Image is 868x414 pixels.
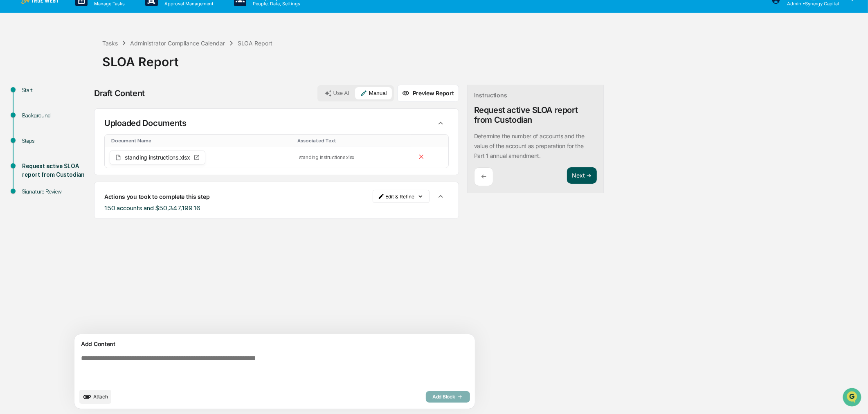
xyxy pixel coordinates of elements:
div: Draft Content [94,88,145,98]
button: Manual [355,87,392,99]
a: 🔎Data Lookup [5,157,55,172]
p: Determine the number of accounts and the value of the account as preparation for the Part 1 annua... [474,133,585,159]
div: Request active SLOA report from Custodian [474,105,597,125]
p: Actions you took to complete this step [104,193,209,200]
span: Pylon [81,181,99,187]
button: Remove file [416,151,427,164]
span: standing instructions.xlsx [125,155,190,160]
p: Approval Management [158,1,218,7]
span: Attestations [67,145,101,153]
p: Admin • Synergy Capital [780,1,839,7]
p: People, Data, Settings [246,1,304,7]
div: Toggle SortBy [297,138,408,144]
div: Tasks [102,40,118,47]
span: Data Lookup [16,161,52,169]
div: Administrator Compliance Calendar [130,40,225,47]
span: Attach [93,394,108,400]
img: Cameron Burns [8,103,21,117]
td: standing instructions.xlsx [294,147,411,168]
button: Start new chat [139,65,149,75]
div: Request active SLOA report from Custodian [22,162,89,179]
button: See all [127,89,149,99]
span: 150 accounts and $50,347,199.16 [104,204,200,212]
span: [DATE] [72,111,89,118]
p: Uploaded Documents [104,118,187,128]
div: 🗄️ [59,146,66,153]
div: SLOA Report [102,48,864,69]
p: How can we help? [8,17,149,30]
div: SLOA Report [238,40,273,47]
div: Toggle SortBy [111,138,291,144]
a: Powered byPylon [58,180,99,187]
span: [PERSON_NAME] [25,111,66,118]
div: We're available if you need us! [28,71,103,77]
button: Next ➔ [567,167,597,184]
button: Use AI [319,87,354,99]
div: 🔎 [8,162,15,168]
a: 🗄️Attestations [56,142,105,157]
span: • [68,111,71,118]
div: Signature Review [22,187,89,196]
img: 1746055101610-c473b297-6a78-478c-a979-82029cc54cd1 [16,112,23,118]
button: Preview Report [397,85,459,102]
a: 🖐️Preclearance [5,142,56,157]
div: Background [22,111,89,120]
div: Start [22,86,89,94]
div: Start new chat [28,63,134,71]
p: Manage Tasks [88,1,129,7]
div: Instructions [474,92,507,99]
span: Preclearance [16,145,53,153]
div: Steps [22,137,89,145]
input: Clear [21,37,135,46]
iframe: Open customer support [842,387,864,409]
button: Edit & Refine [373,190,430,203]
button: upload document [79,390,111,404]
div: Add Content [79,339,470,349]
p: ← [481,173,486,180]
div: Past conversations [8,91,55,97]
img: 1746055101610-c473b297-6a78-478c-a979-82029cc54cd1 [8,63,23,77]
div: 🖐️ [8,146,15,153]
